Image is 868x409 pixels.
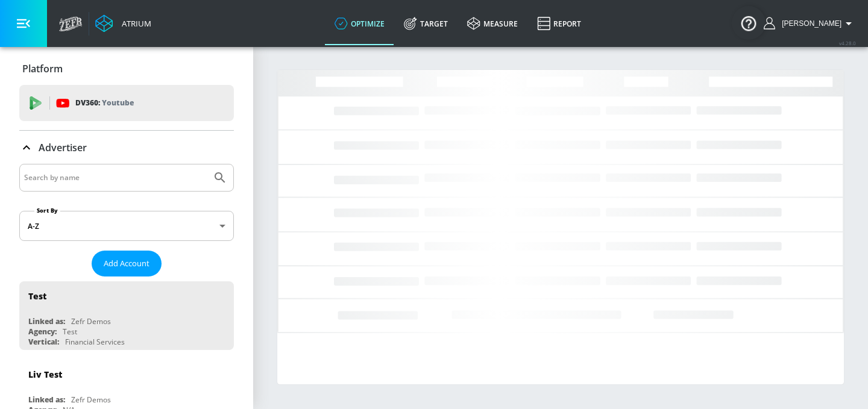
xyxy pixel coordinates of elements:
[19,281,234,350] div: TestLinked as:Zefr DemosAgency:TestVertical:Financial Services
[28,326,57,337] div: Agency:
[39,141,87,154] p: Advertiser
[104,257,149,270] span: Add Account
[458,2,527,45] a: measure
[28,395,65,405] div: Linked as:
[28,316,65,326] div: Linked as:
[34,207,60,214] label: Sort By
[28,369,62,380] div: Liv Test
[65,337,125,347] div: Financial Services
[92,251,162,276] button: Add Account
[75,96,134,110] p: DV360:
[95,14,151,33] a: Atrium
[764,16,856,31] button: [PERSON_NAME]
[19,211,234,241] div: A-Z
[24,170,207,186] input: Search by name
[325,2,394,45] a: optimize
[732,6,766,40] button: Open Resource Center
[71,316,111,326] div: Zefr Demos
[102,96,134,109] p: Youtube
[117,18,151,29] div: Atrium
[394,2,458,45] a: Target
[71,395,111,405] div: Zefr Demos
[22,62,63,75] p: Platform
[19,131,234,164] div: Advertiser
[839,40,856,46] span: v 4.28.0
[19,52,234,86] div: Platform
[527,2,591,45] a: Report
[28,337,59,347] div: Vertical:
[63,326,77,337] div: Test
[19,85,234,121] div: DV360: Youtube
[777,19,841,28] span: login as: ashley.jan@zefr.com
[28,290,46,302] div: Test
